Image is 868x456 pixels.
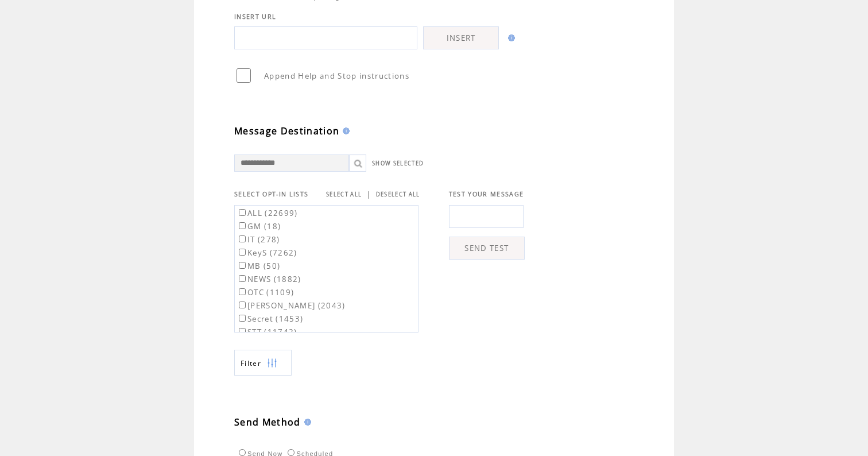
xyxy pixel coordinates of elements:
input: Secret (1453) [239,315,246,322]
img: help.gif [339,127,350,134]
input: GM (18) [239,222,246,229]
input: STT (11742) [239,328,246,335]
span: INSERT URL [234,13,276,21]
label: OTC (1109) [237,287,294,297]
input: IT (278) [239,235,246,242]
input: KeyS (7262) [239,249,246,256]
span: Send Method [234,416,301,428]
img: help.gif [505,34,515,41]
a: Filter [234,350,292,376]
label: ALL (22699) [237,208,298,218]
input: NEWS (1882) [239,275,246,282]
input: Send Now [239,449,246,456]
input: [PERSON_NAME] (2043) [239,302,246,308]
input: ALL (22699) [239,209,246,216]
span: TEST YOUR MESSAGE [449,190,524,198]
span: SELECT OPT-IN LISTS [234,190,308,198]
label: Secret (1453) [237,314,303,324]
span: | [366,189,371,199]
label: MB (50) [237,261,280,271]
span: Append Help and Stop instructions [264,71,409,81]
a: SEND TEST [449,237,525,260]
a: SHOW SELECTED [372,160,424,167]
input: MB (50) [239,262,246,269]
span: Show filters [241,358,261,368]
label: IT (278) [237,234,280,245]
a: SELECT ALL [326,191,362,198]
label: NEWS (1882) [237,274,301,284]
label: GM (18) [237,221,281,231]
input: OTC (1109) [239,288,246,295]
img: filters.png [267,350,277,376]
img: help.gif [301,419,311,426]
a: DESELECT ALL [376,191,420,198]
a: INSERT [423,26,499,49]
label: STT (11742) [237,327,297,337]
label: KeyS (7262) [237,248,297,258]
span: Message Destination [234,125,339,137]
label: [PERSON_NAME] (2043) [237,300,346,311]
input: Scheduled [288,449,294,456]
